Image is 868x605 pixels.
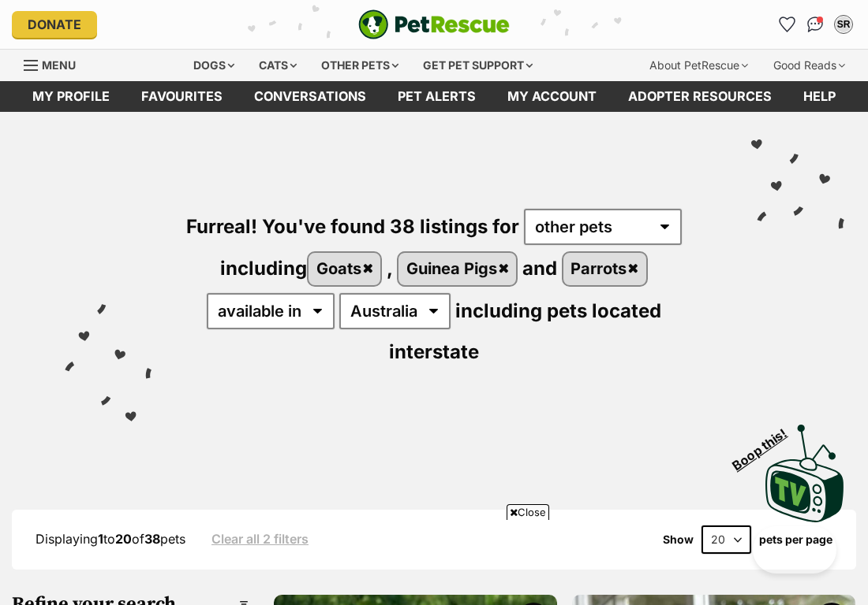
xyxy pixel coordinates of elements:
ul: Account quick links [774,12,856,37]
div: About PetRescue [638,50,759,81]
a: Favourites [125,81,238,112]
a: Pet alerts [382,81,492,112]
img: chat-41dd97257d64d25036548639549fe6c8038ab92f7586957e7f3b1b290dea8141.svg [807,17,824,32]
a: Boop this! [765,410,844,525]
span: , [387,257,392,280]
a: Conversations [803,12,828,37]
a: Help [788,81,851,112]
a: My profile [17,81,125,112]
a: My account [492,81,612,112]
span: and [522,257,557,280]
a: Donate [12,11,97,38]
span: including pets located interstate [389,299,661,363]
div: Cats [248,50,308,81]
button: My account [831,12,856,37]
a: conversations [238,81,382,112]
a: Goats [309,253,380,285]
div: Other pets [310,50,410,81]
a: Parrots [563,253,646,285]
strong: 20 [115,531,132,547]
strong: 1 [98,531,103,547]
a: Menu [24,50,87,78]
img: logo-e224e6f780fb5917bec1dbf3a21bbac754714ae5b6737aabdf751b685950b380.svg [358,9,510,39]
iframe: Advertisement [147,526,721,597]
img: PetRescue TV logo [765,425,844,522]
div: SR [836,17,851,32]
div: Dogs [182,50,245,81]
iframe: Help Scout Beacon - Open [753,526,836,573]
div: Get pet support [412,50,544,81]
span: Furreal! You've found 38 listings for [186,215,519,238]
span: Close [507,504,549,520]
span: Displaying to of pets [36,531,185,547]
span: including [220,257,647,280]
strong: 38 [144,531,160,547]
a: Guinea Pigs [398,253,516,285]
span: Boop this! [730,416,803,473]
a: Favourites [774,12,799,37]
span: Menu [42,58,76,72]
a: Adopter resources [612,81,788,112]
div: Good Reads [762,50,856,81]
a: PetRescue [358,9,510,39]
